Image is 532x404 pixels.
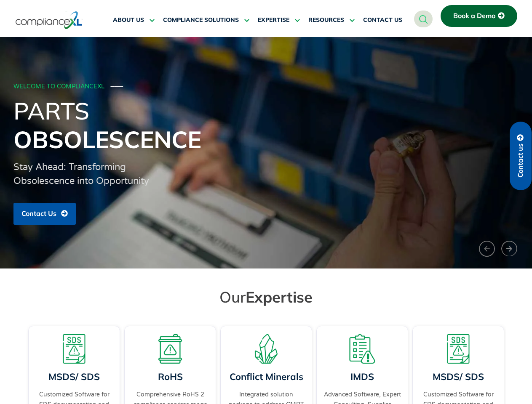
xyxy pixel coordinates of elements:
a: COMPLIANCE SOLUTIONS [163,10,249,30]
div: WELCOME TO COMPLIANCEXL [13,83,516,90]
h1: Parts [13,96,519,154]
a: CONTACT US [363,10,402,30]
a: navsearch-button [414,11,433,27]
img: A representation of minerals [251,334,281,364]
span: CONTACT US [363,16,402,24]
a: IMDS [350,371,374,383]
span: Obsolescence [13,125,201,154]
img: A list board with a warning [348,334,377,364]
span: ─── [111,83,123,90]
a: EXPERTISE [258,10,300,30]
h2: Our [30,287,502,306]
span: Contact us [517,144,524,178]
span: RESOURCES [308,16,344,24]
a: Conflict Minerals [229,371,303,383]
img: logo-one.svg [16,11,83,30]
span: Expertise [246,287,313,306]
img: A warning board with SDS displaying [59,334,89,364]
a: Book a Demo [441,5,517,27]
span: Book a Demo [453,12,495,20]
div: Stay Ahead: Transforming Obsolescence into Opportunity [13,160,155,188]
span: COMPLIANCE SOLUTIONS [163,16,239,24]
a: RoHS [158,371,182,383]
a: RESOURCES [308,10,355,30]
span: ABOUT US [113,16,144,24]
a: Contact Us [13,203,76,225]
span: Contact Us [21,210,56,218]
a: Contact us [510,122,532,190]
a: ABOUT US [113,10,155,30]
span: EXPERTISE [258,16,289,24]
img: A board with a warning sign [155,334,185,364]
a: MSDS/ SDS [48,371,100,383]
